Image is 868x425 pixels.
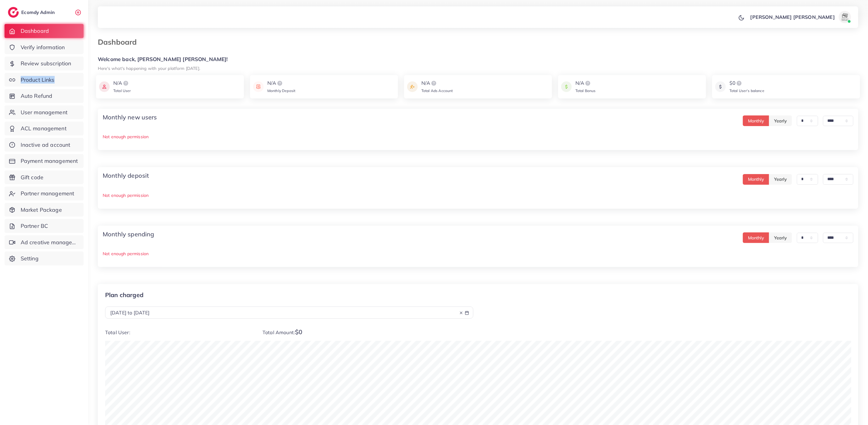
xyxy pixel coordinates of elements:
a: Auto Refund [5,89,84,103]
a: Setting [5,252,84,266]
span: Partner BC [21,222,48,230]
img: avatar [839,11,851,23]
a: Inactive ad account [5,138,84,152]
a: Market Package [5,203,84,217]
span: Product Links [21,76,55,84]
a: Partner management [5,187,84,201]
a: Gift code [5,170,84,184]
a: User management [5,105,84,119]
a: logoEcomdy Admin [8,7,56,18]
span: Inactive ad account [21,141,70,149]
a: Dashboard [5,24,84,38]
span: Review subscription [21,60,71,67]
span: Verify information [21,43,65,51]
span: User management [21,108,67,116]
a: Ad creative management [5,235,84,249]
span: Setting [21,255,39,262]
span: Partner management [21,190,74,197]
span: Ad creative management [21,238,79,246]
img: logo [8,7,19,18]
a: Payment management [5,154,84,168]
p: [PERSON_NAME] [PERSON_NAME] [750,13,835,21]
a: ACL management [5,122,84,135]
span: Auto Refund [21,92,53,100]
a: Verify information [5,40,84,54]
a: [PERSON_NAME] [PERSON_NAME]avatar [747,11,853,23]
span: Dashboard [21,27,49,35]
a: Review subscription [5,57,84,70]
a: Partner BC [5,219,84,233]
a: Product Links [5,73,84,87]
h2: Ecomdy Admin [21,9,56,15]
span: Payment management [21,157,78,165]
span: Market Package [21,206,62,214]
span: ACL management [21,125,67,132]
span: Gift code [21,173,43,181]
